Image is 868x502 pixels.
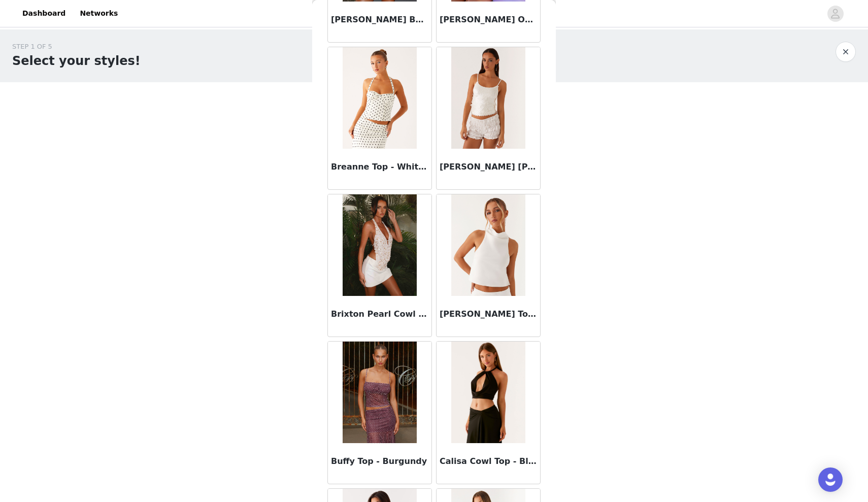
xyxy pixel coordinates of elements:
[343,194,416,296] img: Brixton Pearl Cowl Neck Halter Top - Pearl
[818,467,843,492] div: Open Intercom Messenger
[331,14,428,26] h3: [PERSON_NAME] Beaded Top - Lime
[331,455,428,467] h3: Buffy Top - Burgundy
[331,308,428,320] h3: Brixton Pearl Cowl Neck Halter Top - Pearl
[343,47,416,149] img: Breanne Top - White Polka Dot
[451,47,525,149] img: Britta Sequin Cami Top - White
[16,2,72,25] a: Dashboard
[440,14,537,26] h3: [PERSON_NAME] Off Shoulder Knit Top - Mint
[440,308,537,320] h3: [PERSON_NAME] Top - White
[440,455,537,467] h3: Calisa Cowl Top - Black
[331,161,428,173] h3: Breanne Top - White Polka Dot
[451,342,525,443] img: Calisa Cowl Top - Black
[451,194,525,296] img: Brookie Satin Top - White
[440,161,537,173] h3: [PERSON_NAME] [PERSON_NAME] Top - White
[830,6,840,22] div: avatar
[74,2,124,25] a: Networks
[12,52,141,70] h1: Select your styles!
[343,342,416,443] img: Buffy Top - Burgundy
[12,42,141,52] div: STEP 1 OF 5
